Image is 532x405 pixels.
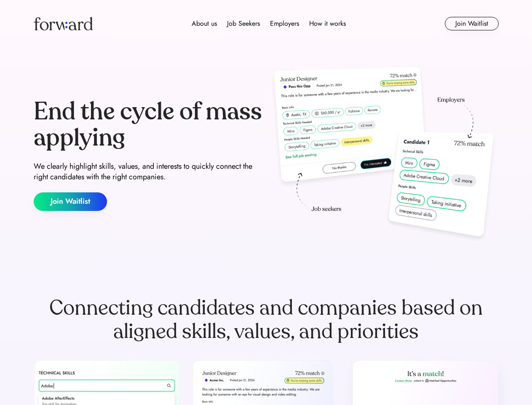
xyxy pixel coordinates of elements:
div: End the cycle of mass applying [34,99,263,151]
div: How it works [309,19,346,29]
div: Job Seekers [227,19,260,29]
button: Join Waitlist [445,17,499,30]
div: Employers [270,19,299,29]
div: Connecting candidates and companies based on aligned skills, values, and priorities [34,296,499,343]
button: Join Waitlist [34,192,107,211]
img: hero-image.png [270,64,499,246]
div: We clearly highlight skills, values, and interests to quickly connect the right candidates with t... [34,161,263,182]
img: Forward logo [34,17,93,30]
div: About us [192,19,217,29]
